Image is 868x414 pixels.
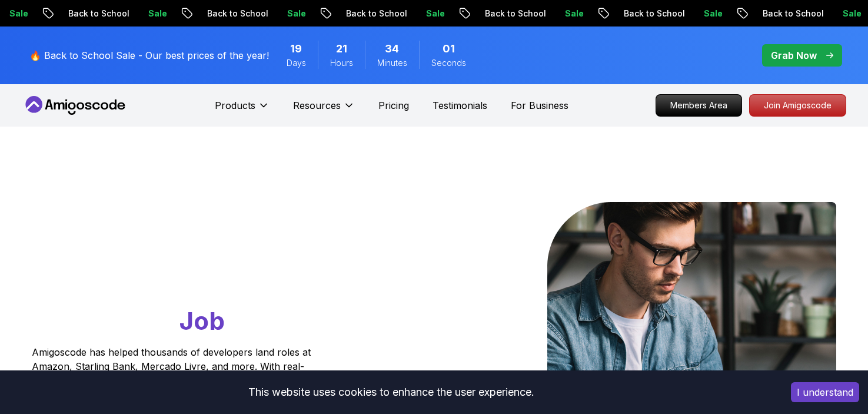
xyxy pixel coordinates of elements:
[433,98,487,112] a: Testimonials
[511,98,568,112] a: For Business
[215,98,255,112] p: Products
[278,8,315,19] p: Sale
[443,41,455,57] span: 1 Seconds
[656,95,741,116] p: Members Area
[656,94,742,117] a: Members Area
[32,345,314,402] p: Amigoscode has helped thousands of developers land roles at Amazon, Starling Bank, Mercado Livre,...
[385,41,399,57] span: 34 Minutes
[694,8,732,19] p: Sale
[293,98,341,112] p: Resources
[179,306,225,336] span: Job
[198,8,278,19] p: Back to School
[330,57,353,69] span: Hours
[377,57,407,69] span: Minutes
[614,8,694,19] p: Back to School
[59,8,139,19] p: Back to School
[749,94,846,117] a: Join Amigoscode
[417,8,454,19] p: Sale
[475,8,556,19] p: Back to School
[378,98,409,112] a: Pricing
[753,8,833,19] p: Back to School
[287,57,306,69] span: Days
[293,98,355,122] button: Resources
[139,8,177,19] p: Sale
[771,48,817,62] p: Grab Now
[556,8,593,19] p: Sale
[32,202,356,338] h1: Go From Learning to Hired: Master Java, Spring Boot & Cloud Skills That Get You the
[750,95,846,116] p: Join Amigoscode
[290,41,302,57] span: 19 Days
[9,379,773,405] div: This website uses cookies to enhance the user experience.
[29,48,269,62] p: 🔥 Back to School Sale - Our best prices of the year!
[336,41,347,57] span: 21 Hours
[215,98,270,122] button: Products
[337,8,417,19] p: Back to School
[431,57,466,69] span: Seconds
[791,382,859,402] button: Accept cookies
